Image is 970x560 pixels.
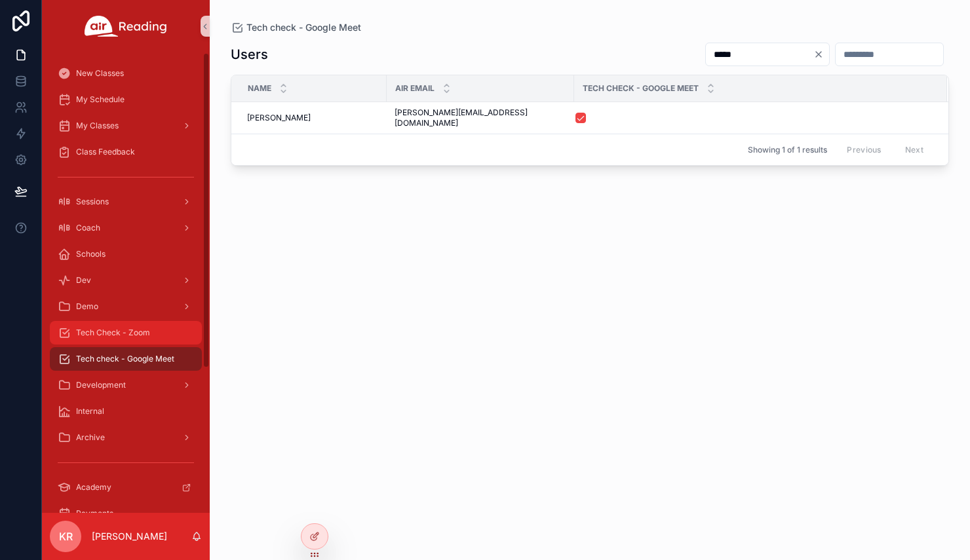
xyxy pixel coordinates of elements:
[76,196,109,207] span: Sessions
[85,16,167,37] img: App logo
[395,83,435,94] span: Air Email
[231,21,361,34] a: Tech check - Google Meet
[76,147,135,157] span: Class Feedback
[50,242,202,266] a: Schools
[231,45,268,64] h1: Users
[76,223,100,233] span: Coach
[246,21,361,34] span: Tech check - Google Meet
[50,502,202,525] a: Payments
[50,347,202,371] a: Tech check - Google Meet
[76,482,111,493] span: Academy
[76,94,125,105] span: My Schedule
[50,476,202,499] a: Academy
[50,295,202,318] a: Demo
[813,49,829,60] button: Clear
[76,121,119,131] span: My Classes
[76,508,113,519] span: Payments
[50,88,202,111] a: My Schedule
[248,83,271,94] span: Name
[50,321,202,345] a: Tech Check - Zoom
[395,107,566,128] span: [PERSON_NAME][EMAIL_ADDRESS][DOMAIN_NAME]
[50,114,202,138] a: My Classes
[76,275,91,286] span: Dev
[50,62,202,85] a: New Classes
[42,52,210,513] div: scrollable content
[76,406,104,417] span: Internal
[50,426,202,449] a: Archive
[50,269,202,292] a: Dev
[76,380,126,390] span: Development
[50,400,202,423] a: Internal
[50,140,202,164] a: Class Feedback
[50,373,202,397] a: Development
[59,529,73,544] span: KR
[76,68,124,79] span: New Classes
[247,113,311,123] span: [PERSON_NAME]
[92,530,167,543] p: [PERSON_NAME]
[50,190,202,214] a: Sessions
[748,145,827,155] span: Showing 1 of 1 results
[76,249,106,259] span: Schools
[76,354,174,364] span: Tech check - Google Meet
[76,301,98,312] span: Demo
[50,216,202,240] a: Coach
[76,432,105,443] span: Archive
[583,83,699,94] span: Tech Check - Google Meet
[76,327,150,338] span: Tech Check - Zoom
